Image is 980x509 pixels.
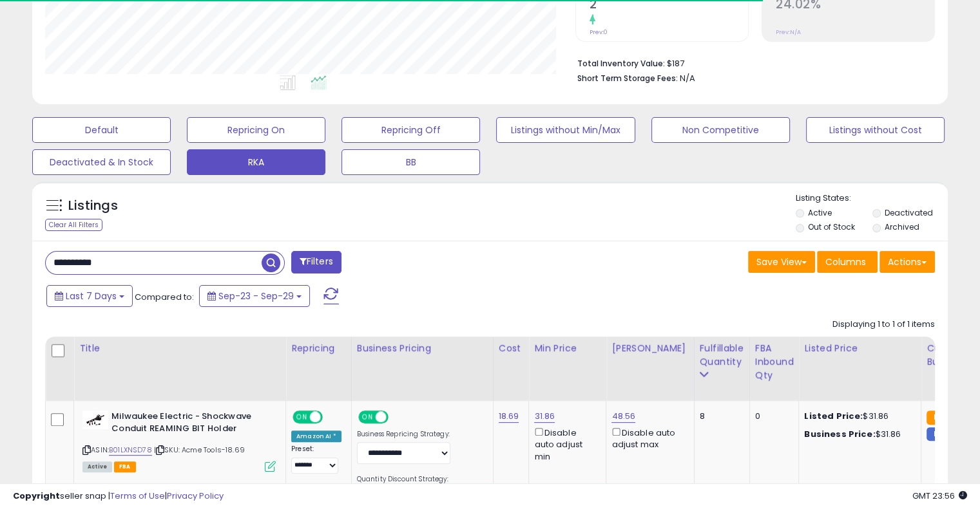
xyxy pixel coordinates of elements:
[32,149,171,175] button: Deactivated & In Stock
[776,28,801,36] small: Prev: N/A
[218,290,294,302] span: Sep-23 - Sep-29
[534,410,555,423] a: 31.86
[796,192,948,205] p: Listing States:
[534,425,596,463] div: Disable auto adjust min
[45,219,102,231] div: Clear All Filters
[167,490,224,502] a: Privacy Policy
[651,117,790,143] button: Non Competitive
[68,197,118,215] h5: Listings
[291,445,341,474] div: Preset:
[577,73,678,84] b: Short Term Storage Fees:
[294,412,310,423] span: ON
[884,207,932,218] label: Deactivated
[386,412,407,423] span: OFF
[804,342,916,355] div: Listed Price
[534,342,600,355] div: Min Price
[912,490,967,502] span: 2025-10-7 23:56 GMT
[341,149,480,175] button: BB
[590,28,608,36] small: Prev: 0
[13,490,224,503] div: seller snap | |
[66,290,117,302] span: Last 7 Days
[111,411,268,438] b: Milwaukee Electric - Shockwave Conduit REAMING BIT Holder
[46,285,133,307] button: Last 7 Days
[817,251,878,273] button: Columns
[832,319,935,331] div: Displaying 1 to 1 of 1 items
[748,251,815,273] button: Save View
[187,117,325,143] button: Repricing On
[341,117,480,143] button: Repricing Off
[109,445,152,456] a: B01LXNSD78
[321,412,341,423] span: OFF
[806,117,945,143] button: Listings without Cost
[927,427,952,441] small: FBM
[825,255,866,268] span: Columns
[291,342,346,355] div: Repricing
[577,55,925,70] li: $187
[611,342,688,355] div: [PERSON_NAME]
[114,461,136,472] span: FBA
[927,411,950,425] small: FBA
[13,490,60,502] strong: Copyright
[680,72,695,84] span: N/A
[499,410,519,423] a: 18.69
[884,221,919,232] label: Archived
[804,410,863,422] b: Listed Price:
[804,428,875,440] b: Business Price:
[82,461,112,472] span: All listings currently available for purchase on Amazon
[135,291,194,303] span: Compared to:
[291,251,341,273] button: Filters
[808,221,855,232] label: Out of Stock
[187,149,325,175] button: RKA
[357,342,488,355] div: Business Pricing
[879,251,935,273] button: Actions
[496,117,635,143] button: Listings without Min/Max
[611,410,635,423] a: 48.56
[199,285,310,307] button: Sep-23 - Sep-29
[611,425,684,450] div: Disable auto adjust max
[700,411,740,422] div: 8
[808,207,832,218] label: Active
[700,342,744,369] div: Fulfillable Quantity
[577,58,665,69] b: Total Inventory Value:
[804,429,911,440] div: $31.86
[82,411,276,470] div: ASIN:
[804,411,911,422] div: $31.86
[499,342,524,355] div: Cost
[154,445,245,455] span: | SKU: Acme Tools-18.69
[291,430,341,442] div: Amazon AI *
[755,342,794,382] div: FBA inbound Qty
[755,411,789,422] div: 0
[110,490,165,502] a: Terms of Use
[357,430,450,439] label: Business Repricing Strategy:
[82,411,108,429] img: 31XZfup4U6L._SL40_.jpg
[32,117,171,143] button: Default
[360,412,376,423] span: ON
[79,342,280,355] div: Title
